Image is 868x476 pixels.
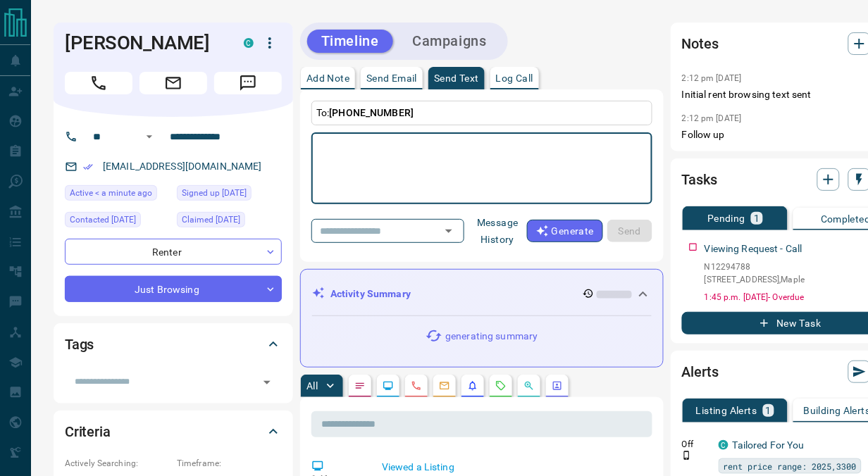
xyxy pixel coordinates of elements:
[682,451,692,461] svg: Push Notification Only
[70,186,152,200] span: Active < a minute ago
[724,459,857,473] span: rent price range: 2025,3300
[83,162,93,172] svg: Email Verified
[434,73,479,83] p: Send Text
[311,101,652,125] p: To:
[682,32,719,55] h2: Notes
[306,73,349,83] p: Add Note
[65,276,282,302] div: Just Browsing
[411,380,422,392] svg: Calls
[65,420,111,443] h2: Criteria
[383,380,394,392] svg: Lead Browsing Activity
[65,239,282,265] div: Renter
[307,30,393,53] button: Timeline
[330,287,411,301] p: Activity Summary
[719,440,728,450] div: condos.ca
[65,185,170,205] div: Wed Aug 13 2025
[439,380,450,392] svg: Emails
[382,460,647,475] p: Viewed a Listing
[354,380,366,392] svg: Notes
[439,221,459,241] button: Open
[182,186,247,200] span: Signed up [DATE]
[682,113,742,123] p: 2:12 pm [DATE]
[103,161,262,172] a: [EMAIL_ADDRESS][DOMAIN_NAME]
[65,457,170,470] p: Actively Searching:
[682,168,717,191] h2: Tasks
[399,30,501,53] button: Campaigns
[469,211,527,251] button: Message History
[682,438,710,451] p: Off
[366,73,417,83] p: Send Email
[467,380,478,392] svg: Listing Alerts
[696,406,757,415] p: Listing Alerts
[682,361,719,383] h2: Alerts
[682,73,742,83] p: 2:12 pm [DATE]
[523,380,535,392] svg: Opportunities
[552,380,563,392] svg: Agent Actions
[182,213,240,227] span: Claimed [DATE]
[329,107,414,118] span: [PHONE_NUMBER]
[70,213,136,227] span: Contacted [DATE]
[65,212,170,232] div: Fri Aug 08 2025
[139,72,207,94] span: Email
[705,261,805,273] p: N12294788
[733,439,805,451] a: Tailored For You
[705,242,802,256] p: Viewing Request - Call
[65,327,282,361] div: Tags
[65,415,282,449] div: Criteria
[495,380,507,392] svg: Requests
[496,73,533,83] p: Log Call
[527,220,603,242] button: Generate
[65,333,94,356] h2: Tags
[177,457,282,470] p: Timeframe:
[766,406,771,415] p: 1
[306,381,318,391] p: All
[65,32,223,54] h1: [PERSON_NAME]
[707,213,745,223] p: Pending
[754,213,759,223] p: 1
[445,329,538,344] p: generating summary
[177,185,282,205] div: Thu Aug 07 2025
[244,38,254,48] div: condos.ca
[141,128,158,145] button: Open
[257,372,277,392] button: Open
[177,212,282,232] div: Fri Aug 08 2025
[705,273,805,286] p: [STREET_ADDRESS] , Maple
[214,72,282,94] span: Message
[312,281,652,307] div: Activity Summary
[65,72,132,94] span: Call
